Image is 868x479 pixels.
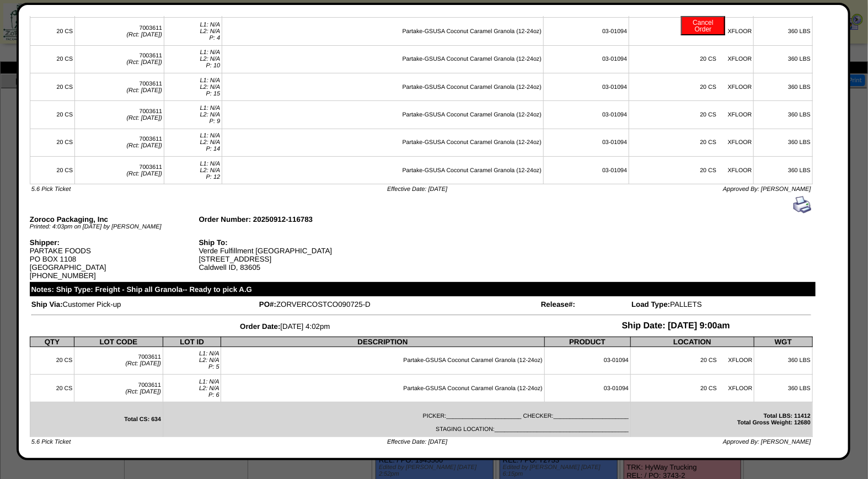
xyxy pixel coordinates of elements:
div: Printed: 4:03pm on [DATE] by [PERSON_NAME] [30,223,199,230]
td: 03-01094 [544,375,630,402]
th: LOCATION [630,337,754,347]
span: Load Type: [631,300,670,308]
td: 03-01094 [544,347,630,374]
td: 7003611 [74,347,163,374]
span: L1: N/A L2: N/A P: 9 [200,105,221,125]
td: 03-01094 [543,45,629,73]
td: Partake-GSUSA Coconut Caramel Granola (12-24oz) [222,129,543,156]
span: Approved By: [PERSON_NAME] [723,439,811,445]
td: 03-01094 [543,129,629,156]
span: L1: N/A L2: N/A P: 4 [200,22,221,41]
div: Shipper: [30,238,199,247]
span: (Rct: [DATE]) [127,115,163,121]
td: 360 LBS [754,101,812,129]
span: L1: N/A L2: N/A P: 15 [200,77,221,97]
td: 7003611 [74,18,164,45]
img: print.gif [794,196,811,214]
span: (Rct: [DATE]) [127,31,163,38]
td: 7003611 [74,73,164,100]
td: 7003611 [74,45,164,73]
span: L1: N/A L2: N/A P: 14 [200,132,221,152]
td: 20 CS XFLOOR [630,375,754,402]
td: 20 CS XFLOOR [629,156,753,184]
div: Ship To: [199,238,368,247]
td: 7003611 [74,101,164,129]
span: Ship Via: [31,300,63,308]
td: 03-01094 [543,18,629,45]
td: 03-01094 [543,101,629,129]
td: 360 LBS [754,45,812,73]
th: DESCRIPTION [221,337,544,347]
td: 360 LBS [754,18,812,45]
td: 03-01094 [543,73,629,100]
div: Zoroco Packaging, Inc [30,215,199,223]
span: (Rct: [DATE]) [127,171,163,177]
td: Partake-GSUSA Coconut Caramel Granola (12-24oz) [222,18,543,45]
td: Total CS: 634 [30,402,163,437]
th: WGT [754,337,813,347]
span: L1: N/A L2: N/A P: 6 [199,379,219,398]
span: 5.6 Pick Ticket [31,186,71,193]
td: 7003611 [74,156,164,184]
td: 20 CS [30,45,74,73]
td: Partake-GSUSA Coconut Caramel Granola (12-24oz) [222,73,543,100]
td: 20 CS XFLOOR [629,101,753,129]
span: L1: N/A L2: N/A P: 12 [200,161,221,180]
td: Partake-GSUSA Coconut Caramel Granola (12-24oz) [222,156,543,184]
div: Order Number: 20250912-116783 [199,215,368,223]
td: PICKER:_______________________ CHECKER:_______________________ STAGING LOCATION:_________________... [163,402,630,437]
span: Order Date: [240,322,280,331]
td: 360 LBS [754,156,812,184]
td: 20 CS XFLOOR [629,129,753,156]
td: 360 LBS [754,347,813,374]
td: 20 CS [30,101,74,129]
td: 20 CS [30,18,74,45]
span: Ship Date: [DATE] 9:00am [622,321,730,331]
td: Partake-GSUSA Coconut Caramel Granola (12-24oz) [222,101,543,129]
span: Effective Date: [DATE] [387,186,447,193]
td: 03-01094 [543,156,629,184]
td: 20 CS XFLOOR [629,73,753,100]
td: Total LBS: 11412 Total Gross Weight: 12680 [630,402,812,437]
td: 20 CS XFLOOR [629,18,753,45]
th: LOT ID [163,337,221,347]
span: (Rct: [DATE]) [127,87,163,94]
td: 7003611 [74,375,163,402]
span: (Rct: [DATE]) [125,388,161,395]
span: 5.6 Pick Ticket [31,439,71,445]
span: L1: N/A L2: N/A P: 5 [199,350,219,370]
span: (Rct: [DATE]) [127,59,163,66]
td: 360 LBS [754,73,812,100]
td: 20 CS [30,347,74,374]
th: PRODUCT [544,337,630,347]
th: QTY [30,337,74,347]
button: CancelOrder [681,16,725,35]
span: PO#: [259,300,276,308]
th: LOT CODE [74,337,163,347]
td: 7003611 [74,129,164,156]
td: 20 CS XFLOOR [629,45,753,73]
td: 20 CS XFLOOR [630,347,754,374]
span: (Rct: [DATE]) [125,360,161,367]
td: ZORVERCOSTCO090725-D [259,300,539,309]
td: 360 LBS [754,129,812,156]
span: Release#: [541,300,575,308]
td: [DATE] 4:02pm [31,321,539,332]
span: L1: N/A L2: N/A P: 10 [200,49,221,69]
div: PARTAKE FOODS PO BOX 1108 [GEOGRAPHIC_DATA] [PHONE_NUMBER] [30,238,199,280]
td: Partake-GSUSA Coconut Caramel Granola (12-24oz) [222,45,543,73]
td: 20 CS [30,375,74,402]
td: PALLETS [631,300,811,309]
div: Notes: Ship Type: Freight - Ship all Granola-- Ready to pick A.G [30,282,816,296]
td: 360 LBS [754,375,813,402]
span: Effective Date: [DATE] [387,439,447,445]
span: Approved By: [PERSON_NAME] [723,186,811,193]
td: 20 CS [30,73,74,100]
td: Customer Pick-up [31,300,258,309]
td: 20 CS [30,129,74,156]
td: Partake-GSUSA Coconut Caramel Granola (12-24oz) [221,347,544,374]
td: Partake-GSUSA Coconut Caramel Granola (12-24oz) [221,375,544,402]
span: (Rct: [DATE]) [127,142,163,149]
td: 20 CS [30,156,74,184]
div: Verde Fulfillment [GEOGRAPHIC_DATA] [STREET_ADDRESS] Caldwell ID, 83605 [199,238,368,272]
